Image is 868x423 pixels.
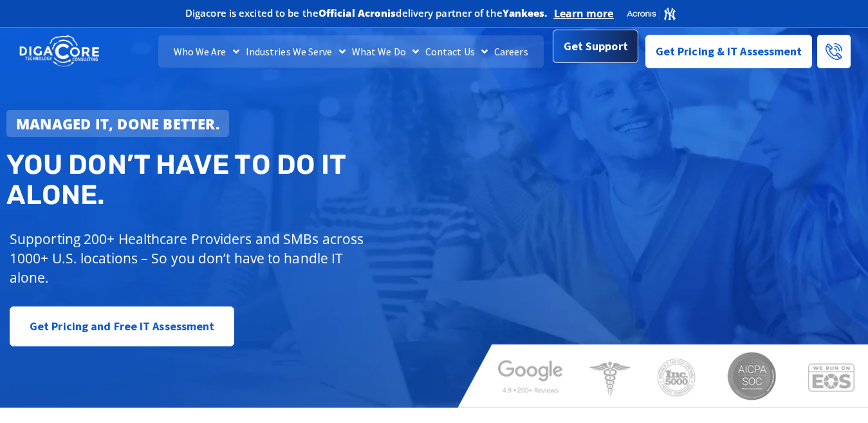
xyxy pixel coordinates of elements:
img: DigaCore Technology Consulting [19,34,99,69]
a: Get Pricing and Free IT Assessment [10,306,234,346]
a: Careers [491,35,531,68]
h2: Digacore is excited to be the delivery partner of the [185,8,548,18]
p: Supporting 200+ Healthcare Providers and SMBs across 1000+ U.S. locations – So you don’t have to ... [10,229,365,287]
span: Get Pricing and Free IT Assessment [30,314,214,339]
a: Learn more [554,7,614,20]
a: Industries We Serve [243,35,349,68]
span: Get Pricing & IT Assessment [656,39,802,64]
a: Get Pricing & IT Assessment [645,35,813,68]
strong: Managed IT, done better. [16,114,219,133]
a: Who We Are [171,35,243,68]
h2: You don’t have to do IT alone. [6,150,444,209]
a: Managed IT, done better. [6,110,229,137]
b: Official Acronis [319,6,396,19]
a: Contact Us [422,35,491,68]
span: Get Support [564,33,628,59]
img: Acronis [626,6,676,21]
b: Yankees. [503,6,548,19]
nav: Menu [158,35,544,68]
a: Get Support [553,30,638,63]
a: What We Do [349,35,422,68]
